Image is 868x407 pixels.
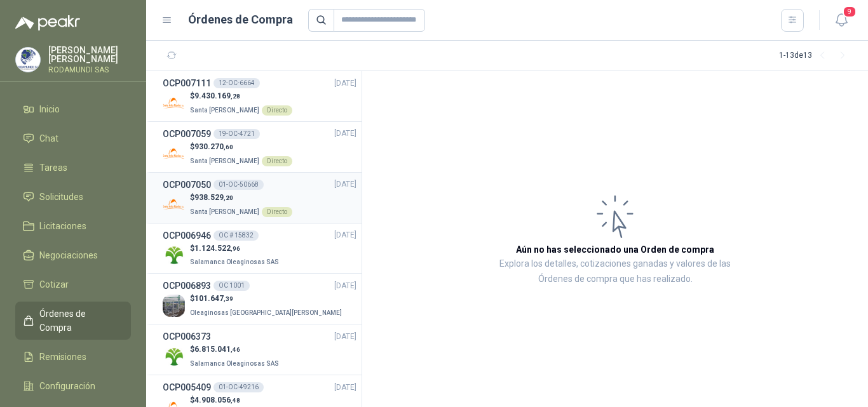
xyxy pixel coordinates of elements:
[334,77,356,90] span: [DATE]
[163,330,211,344] h3: OCP006373
[48,66,131,74] p: RODAMUNDI SAS
[334,178,356,190] span: [DATE]
[39,277,69,291] span: Cotizar
[190,293,344,305] p: $
[190,157,259,164] span: Santa [PERSON_NAME]
[231,397,240,404] span: ,48
[190,90,292,102] p: $
[262,105,292,116] div: Directo
[190,394,262,406] p: $
[214,382,264,392] div: 01-OC-49216
[15,272,131,297] a: Cotizar
[231,346,240,353] span: ,46
[163,330,356,370] a: OCP006373[DATE] Company Logo$6.815.041,46Salamanca Oleaginosas SAS
[224,143,233,150] span: ,60
[779,46,853,66] div: 1 - 13 de 13
[334,331,356,343] span: [DATE]
[262,207,292,217] div: Directo
[163,279,211,293] h3: OCP006893
[190,107,259,114] span: Santa [PERSON_NAME]
[15,15,80,30] img: Logo peakr
[334,128,356,140] span: [DATE]
[516,243,714,257] h3: Aún no has seleccionado una Orden de compra
[190,243,281,255] p: $
[39,350,86,364] span: Remisiones
[190,141,292,153] p: $
[15,214,131,238] a: Licitaciones
[262,156,292,166] div: Directo
[163,178,211,192] h3: OCP007050
[194,193,233,202] span: 938.529
[15,156,131,180] a: Tareas
[224,194,233,201] span: ,20
[224,295,233,302] span: ,39
[163,279,356,319] a: OCP006893OC 1001[DATE] Company Logo$101.647,39Oleaginosas [GEOGRAPHIC_DATA][PERSON_NAME]
[163,127,211,141] h3: OCP007059
[163,380,211,394] h3: OCP005409
[214,78,260,88] div: 12-OC-6664
[15,97,131,121] a: Inicio
[15,345,131,369] a: Remisiones
[163,76,211,90] h3: OCP007111
[334,382,356,394] span: [DATE]
[190,309,342,316] span: Oleaginosas [GEOGRAPHIC_DATA][PERSON_NAME]
[231,93,240,100] span: ,28
[163,229,211,243] h3: OCP006946
[163,295,185,317] img: Company Logo
[163,92,185,114] img: Company Logo
[39,219,86,233] span: Licitaciones
[39,379,95,393] span: Configuración
[194,396,240,404] span: 4.908.056
[194,294,233,303] span: 101.647
[190,192,292,204] p: $
[214,281,250,291] div: OC 1001
[194,345,240,354] span: 6.815.041
[15,126,131,150] a: Chat
[334,280,356,292] span: [DATE]
[163,143,185,165] img: Company Logo
[214,180,264,190] div: 01-OC-50668
[214,230,259,241] div: OC # 15832
[214,129,260,139] div: 19-OC-4721
[489,257,741,287] p: Explora los detalles, cotizaciones ganadas y valores de las Órdenes de compra que has realizado.
[194,91,240,100] span: 9.430.169
[231,245,240,252] span: ,96
[39,248,98,262] span: Negociaciones
[190,258,279,265] span: Salamanca Oleaginosas SAS
[194,244,240,253] span: 1.124.522
[163,345,185,368] img: Company Logo
[39,102,60,116] span: Inicio
[163,229,356,269] a: OCP006946OC # 15832[DATE] Company Logo$1.124.522,96Salamanca Oleaginosas SAS
[190,208,259,215] span: Santa [PERSON_NAME]
[334,229,356,241] span: [DATE]
[190,360,279,367] span: Salamanca Oleaginosas SAS
[163,194,185,216] img: Company Logo
[15,302,131,340] a: Órdenes de Compra
[830,9,853,32] button: 9
[163,244,185,266] img: Company Logo
[163,178,356,218] a: OCP00705001-OC-50668[DATE] Company Logo$938.529,20Santa [PERSON_NAME]Directo
[194,142,233,151] span: 930.270
[188,11,293,29] h1: Órdenes de Compra
[843,6,857,18] span: 9
[48,46,131,63] p: [PERSON_NAME] [PERSON_NAME]
[16,48,40,72] img: Company Logo
[163,127,356,167] a: OCP00705919-OC-4721[DATE] Company Logo$930.270,60Santa [PERSON_NAME]Directo
[190,344,281,356] p: $
[15,185,131,209] a: Solicitudes
[39,190,83,204] span: Solicitudes
[15,243,131,267] a: Negociaciones
[163,76,356,116] a: OCP00711112-OC-6664[DATE] Company Logo$9.430.169,28Santa [PERSON_NAME]Directo
[39,161,67,175] span: Tareas
[39,131,58,145] span: Chat
[39,307,119,335] span: Órdenes de Compra
[15,374,131,398] a: Configuración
